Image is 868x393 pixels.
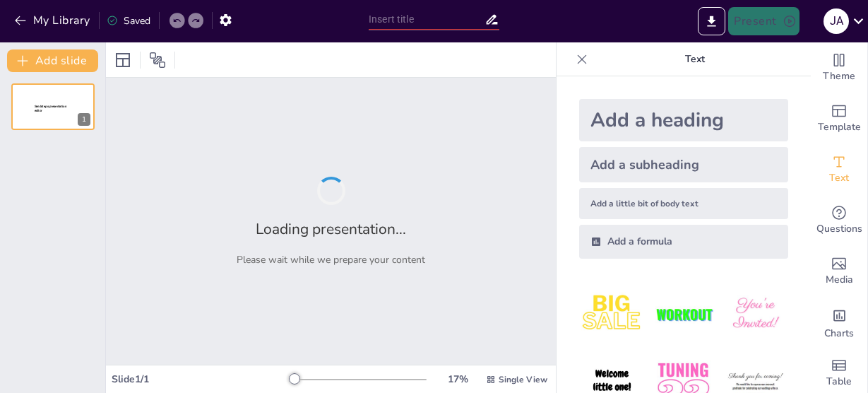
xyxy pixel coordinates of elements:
[824,8,849,34] div: J A
[826,272,853,288] span: Media
[579,99,788,141] div: Add a heading
[823,69,855,84] span: Theme
[818,119,861,135] span: Template
[650,281,716,347] img: 2.jpeg
[256,219,406,239] h2: Loading presentation...
[826,374,852,389] span: Table
[579,147,788,182] div: Add a subheading
[237,253,425,266] p: Please wait while we prepare your content
[824,7,849,35] button: J A
[369,9,484,30] input: Insert title
[11,9,96,32] button: My Library
[723,281,788,347] img: 3.jpeg
[112,373,291,386] div: Slide 1 / 1
[811,246,867,297] div: Add images, graphics, shapes or video
[698,7,725,35] button: Export to PowerPoint
[441,373,475,386] div: 17 %
[107,14,150,28] div: Saved
[728,7,799,35] button: Present
[593,42,797,76] p: Text
[811,144,867,195] div: Add text boxes
[149,52,166,69] span: Position
[811,42,867,93] div: Change the overall theme
[35,105,66,112] span: Sendsteps presentation editor
[579,281,645,347] img: 1.jpeg
[7,49,98,72] button: Add slide
[11,83,95,130] div: 1
[824,326,854,341] span: Charts
[579,225,788,259] div: Add a formula
[811,195,867,246] div: Get real-time input from your audience
[112,49,134,71] div: Layout
[811,297,867,348] div: Add charts and graphs
[816,221,862,237] span: Questions
[499,374,547,385] span: Single View
[579,188,788,219] div: Add a little bit of body text
[78,113,90,126] div: 1
[811,93,867,144] div: Add ready made slides
[829,170,849,186] span: Text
